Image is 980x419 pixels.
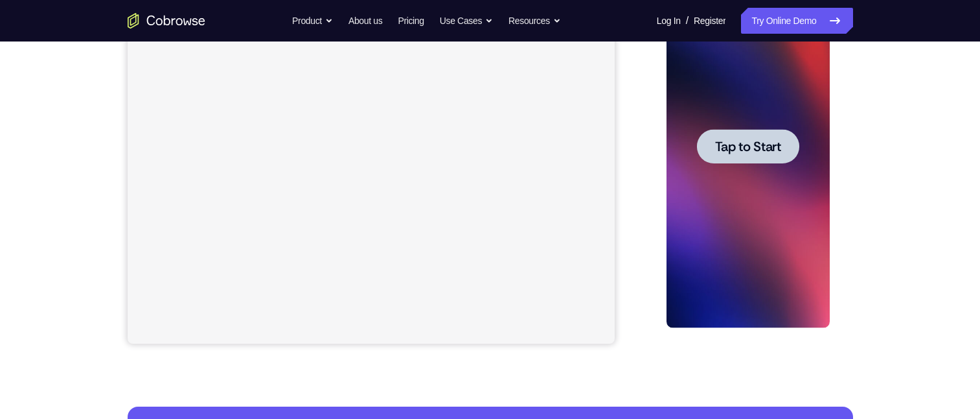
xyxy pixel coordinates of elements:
a: Log In [657,8,681,34]
a: Register [694,8,725,34]
a: Try Online Demo [741,8,852,34]
a: About us [348,8,382,34]
button: Resources [508,8,561,34]
span: / [686,13,689,29]
a: Go to the home page [128,13,205,29]
a: Pricing [398,8,424,34]
button: Product [292,8,333,34]
button: Use Cases [440,8,493,34]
